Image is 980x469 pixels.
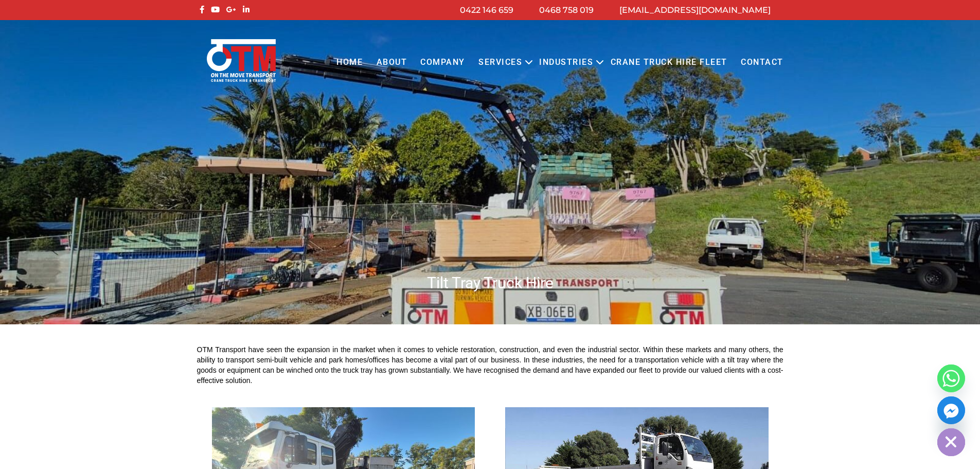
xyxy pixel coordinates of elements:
[472,48,529,77] a: Services
[197,273,783,293] h1: Tilt Tray Truck Hire
[330,48,369,77] a: Home
[603,48,734,77] a: Crane Truck Hire Fleet
[539,5,594,15] a: 0468 758 019
[937,364,965,392] a: Whatsapp
[734,48,790,77] a: Contact
[619,5,771,15] a: [EMAIL_ADDRESS][DOMAIN_NAME]
[197,344,783,386] div: OTM Transport have seen the expansion in the market when it comes to vehicle restoration, constru...
[369,48,414,77] a: About
[414,48,472,77] a: COMPANY
[460,5,513,15] a: 0422 146 659
[532,48,600,77] a: Industries
[937,396,965,424] a: Facebook_Messenger
[205,38,278,83] img: Otmtransport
